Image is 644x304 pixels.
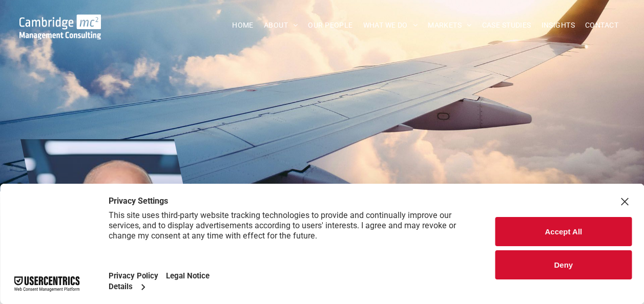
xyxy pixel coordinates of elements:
a: WHAT WE DO [358,17,423,33]
img: Go to Homepage [19,14,101,39]
a: ABOUT [259,17,303,33]
a: OUR PEOPLE [303,17,358,33]
a: INSIGHTS [536,17,580,33]
a: HOME [227,17,259,33]
a: MARKETS [423,17,476,33]
a: CONTACT [580,17,624,33]
a: CASE STUDIES [477,17,536,33]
